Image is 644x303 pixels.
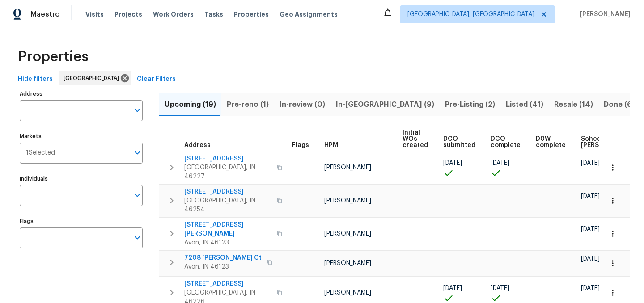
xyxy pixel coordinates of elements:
span: Resale (14) [554,98,593,111]
span: [GEOGRAPHIC_DATA] [64,74,123,83]
span: [DATE] [581,256,600,262]
span: 7208 [PERSON_NAME] Ct [184,253,262,262]
span: Initial WOs created [402,130,428,148]
span: [PERSON_NAME] [324,231,371,237]
button: Open [131,189,144,202]
label: Flags [20,219,143,224]
span: Visits [85,10,104,19]
span: [DATE] [581,160,600,166]
span: Flags [292,142,309,148]
span: [DATE] [581,285,600,291]
span: Address [184,142,211,148]
span: [STREET_ADDRESS] [184,154,271,163]
span: [STREET_ADDRESS] [184,187,271,196]
span: Done (693) [604,98,644,111]
button: Clear Filters [133,71,179,88]
span: In-[GEOGRAPHIC_DATA] (9) [336,98,434,111]
span: Projects [114,10,142,19]
span: [DATE] [443,285,462,291]
label: Address [20,91,143,97]
span: [DATE] [581,193,600,199]
div: [GEOGRAPHIC_DATA] [59,71,131,85]
span: [GEOGRAPHIC_DATA], IN 46227 [184,163,271,181]
span: [PERSON_NAME] [576,10,631,19]
span: Maestro [30,10,60,19]
span: Hide filters [18,74,53,85]
span: [DATE] [491,285,509,291]
span: Listed (41) [506,98,543,111]
button: Open [131,231,144,244]
span: [DATE] [581,226,600,232]
button: Hide filters [14,71,56,88]
span: [PERSON_NAME] [324,260,371,266]
span: Geo Assignments [280,10,338,19]
label: Individuals [20,176,143,181]
span: Properties [18,52,89,61]
span: Work Orders [153,10,194,19]
span: [DATE] [491,160,509,166]
span: Tasks [204,11,223,17]
span: Properties [234,10,269,19]
span: Pre-Listing (2) [445,98,495,111]
button: Open [131,104,144,117]
span: [GEOGRAPHIC_DATA], [GEOGRAPHIC_DATA] [407,10,534,19]
span: DCO submitted [443,136,475,148]
span: In-review (0) [280,98,325,111]
span: [STREET_ADDRESS] [184,279,271,288]
label: Markets [20,134,143,139]
span: Upcoming (19) [165,98,216,111]
span: D0W complete [536,136,566,148]
span: Pre-reno (1) [227,98,269,111]
button: Open [131,147,144,159]
span: Avon, IN 46123 [184,262,262,271]
span: HPM [324,142,338,148]
span: Clear Filters [137,74,176,85]
span: DCO complete [491,136,521,148]
span: [GEOGRAPHIC_DATA], IN 46254 [184,196,271,214]
span: Scheduled [PERSON_NAME] [581,136,631,148]
span: [STREET_ADDRESS][PERSON_NAME] [184,220,271,238]
span: [PERSON_NAME] [324,164,371,171]
span: 1 Selected [26,149,55,157]
span: [PERSON_NAME] [324,290,371,296]
span: [DATE] [443,160,462,166]
span: Avon, IN 46123 [184,238,271,247]
span: [PERSON_NAME] [324,198,371,204]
